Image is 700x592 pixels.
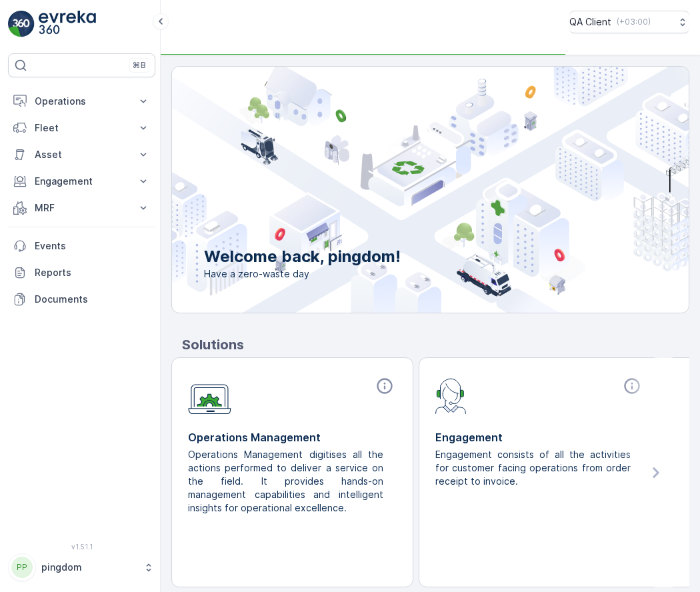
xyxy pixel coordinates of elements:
p: Operations Management digitises all the actions performed to deliver a service on the field. It p... [188,448,386,515]
p: Reports [35,266,150,279]
p: Engagement [435,429,644,445]
img: city illustration [112,67,689,313]
button: PPpingdom [8,553,155,581]
button: Asset [8,141,155,168]
button: Operations [8,88,155,115]
button: Fleet [8,115,155,141]
p: ( +03:00 ) [617,17,651,27]
a: Reports [8,259,155,286]
p: Operations [35,95,129,108]
img: logo [8,11,35,37]
button: QA Client(+03:00) [569,11,689,33]
button: MRF [8,195,155,221]
p: Asset [35,148,129,161]
p: Events [35,239,150,253]
img: module-icon [188,377,231,415]
p: ⌘B [133,60,146,71]
p: pingdom [41,561,137,574]
span: Have a zero-waste day [204,267,401,281]
span: v 1.51.1 [8,543,155,551]
img: module-icon [435,377,467,414]
div: PP [11,557,33,578]
p: Welcome back, pingdom! [204,246,401,267]
p: QA Client [569,15,611,29]
p: Engagement consists of all the activities for customer facing operations from order receipt to in... [435,448,633,488]
p: Operations Management [188,429,397,445]
a: Events [8,233,155,259]
p: Solutions [182,335,689,355]
img: logo_light-DOdMpM7g.png [39,11,96,37]
p: MRF [35,201,129,215]
p: Documents [35,293,150,306]
a: Documents [8,286,155,313]
p: Engagement [35,175,129,188]
p: Fleet [35,121,129,135]
button: Engagement [8,168,155,195]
